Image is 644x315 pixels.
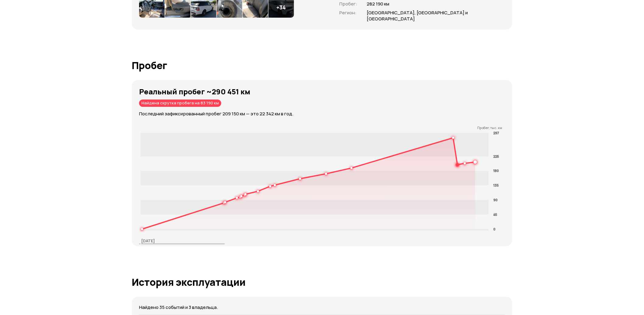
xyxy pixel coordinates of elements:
[132,277,512,288] h1: История эксплуатации
[494,227,496,231] tspan: 0
[139,110,512,117] p: Последний зафиксированный пробег 209 150 км — это 22 342 км в год.
[277,4,286,11] h4: + 34
[339,9,356,16] span: Регион :
[494,183,499,187] tspan: 135
[139,100,221,107] div: Найдена скрутка пробега на 83 190 км
[494,198,498,202] tspan: 90
[139,86,250,96] strong: Реальный пробег ~290 451 км
[367,1,488,7] span: 282 190 км
[339,1,357,7] span: Пробег :
[494,154,499,159] tspan: 225
[139,126,502,130] p: Пробег, тыс. км
[141,238,155,243] p: [DATE]
[139,304,505,311] p: Найдено 35 событий и 3 владельца.
[494,169,499,173] tspan: 180
[132,60,512,71] h1: Пробег
[367,10,488,22] span: [GEOGRAPHIC_DATA], [GEOGRAPHIC_DATA] и [GEOGRAPHIC_DATA]
[494,131,499,135] tspan: 297
[494,212,497,217] tspan: 45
